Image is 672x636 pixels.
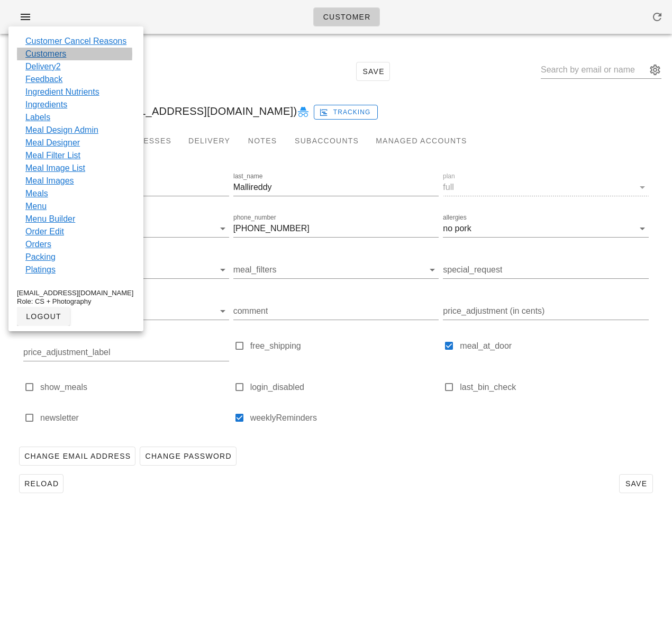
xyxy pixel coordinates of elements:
[40,413,229,423] label: newsletter
[443,220,649,237] div: allergiesno pork
[140,447,236,466] button: Change Password
[19,474,63,493] button: Reload
[250,382,439,393] label: login_disabled
[619,474,653,493] button: Save
[314,105,378,120] button: Tracking
[367,128,475,153] div: Managed Accounts
[25,149,80,162] a: Meal Filter List
[25,124,98,137] a: Meal Design Admin
[25,73,62,86] a: Feedback
[624,479,648,488] span: Save
[25,35,126,48] a: Customer Cancel Reasons
[24,479,59,488] span: Reload
[233,261,439,278] div: meal_filters
[25,86,99,98] a: Ingredient Nutrients
[443,214,467,222] label: allergies
[25,48,66,60] a: Customers
[25,60,61,73] a: Delivery2
[40,382,229,393] label: show_meals
[25,137,80,149] a: Meal Designer
[314,103,378,120] a: Tracking
[460,341,649,351] label: meal_at_door
[443,224,471,233] div: no pork
[25,200,47,213] a: Menu
[25,264,56,276] a: Platings
[6,94,666,128] div: [PERSON_NAME] ([EMAIL_ADDRESS][DOMAIN_NAME])
[180,128,239,153] div: Delivery
[250,413,439,423] label: weeklyReminders
[25,187,48,200] a: Meals
[25,312,61,321] span: logout
[25,98,67,111] a: Ingredients
[460,382,649,393] label: last_bin_check
[443,179,649,196] div: planfull
[17,307,70,326] button: logout
[356,62,390,81] button: Save
[322,13,370,21] span: Customer
[321,107,371,117] span: Tracking
[239,128,286,153] div: Notes
[25,225,64,238] a: Order Edit
[24,452,131,460] span: Change Email Address
[649,63,661,76] button: appended action
[25,175,74,187] a: Meal Images
[361,67,385,76] span: Save
[25,162,85,175] a: Meal Image List
[25,111,50,124] a: Labels
[443,172,455,180] label: plan
[111,128,180,153] div: Addresses
[233,214,276,222] label: phone_number
[313,7,379,26] a: Customer
[233,172,262,180] label: last_name
[17,297,135,306] div: Role: CS + Photography
[25,213,75,225] a: Menu Builder
[144,452,231,460] span: Change Password
[17,289,135,297] div: [EMAIL_ADDRESS][DOMAIN_NAME]
[25,238,51,251] a: Orders
[250,341,439,351] label: free_shipping
[286,128,367,153] div: Subaccounts
[25,251,56,264] a: Packing
[19,447,135,466] button: Change Email Address
[541,61,647,78] input: Search by email or name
